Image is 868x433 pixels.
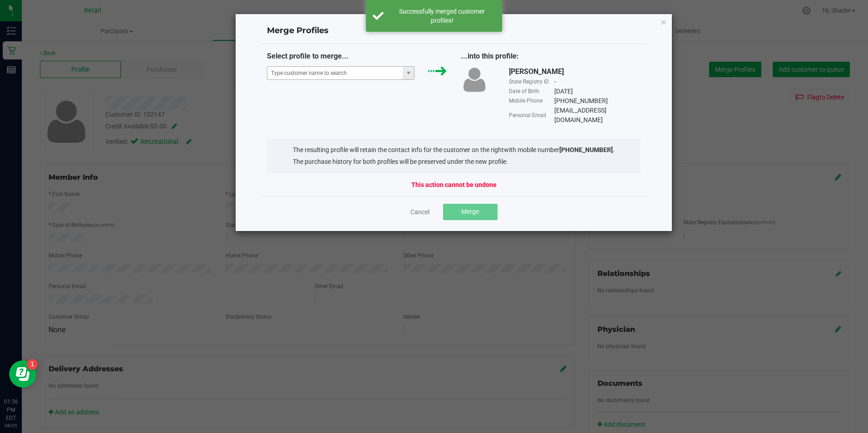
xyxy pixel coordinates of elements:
div: [PHONE_NUMBER] [554,96,608,106]
div: Mobile Phone [509,97,554,105]
span: ...into this profile: [461,52,519,60]
strong: This action cannot be undone [411,180,497,190]
span: Merge [461,208,479,215]
h4: Merge Profiles [267,25,641,37]
div: State Registry ID [509,78,554,86]
div: Personal Email [509,111,554,119]
img: green_arrow.svg [428,66,447,76]
input: NO DATA FOUND [267,67,403,79]
div: [PERSON_NAME] [509,66,564,77]
span: Select profile to merge... [267,52,349,60]
div: [EMAIL_ADDRESS][DOMAIN_NAME] [554,106,641,125]
div: - [554,77,556,87]
a: Cancel [410,207,429,216]
li: The purchase history for both profiles will be preserved under the new profile. [293,157,615,167]
li: The resulting profile will retain the contact info for the customer on the right [293,145,615,155]
div: Date of Birth [509,87,554,95]
img: user-icon.png [461,66,488,93]
strong: [PHONE_NUMBER] [559,146,613,153]
span: with mobile number . [504,146,615,153]
button: Close [661,16,667,27]
iframe: Resource center [9,360,36,388]
button: Merge [443,204,498,220]
div: Successfully merged customer profiles! [389,7,495,25]
iframe: Resource center unread badge [27,359,38,370]
div: [DATE] [554,87,573,96]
